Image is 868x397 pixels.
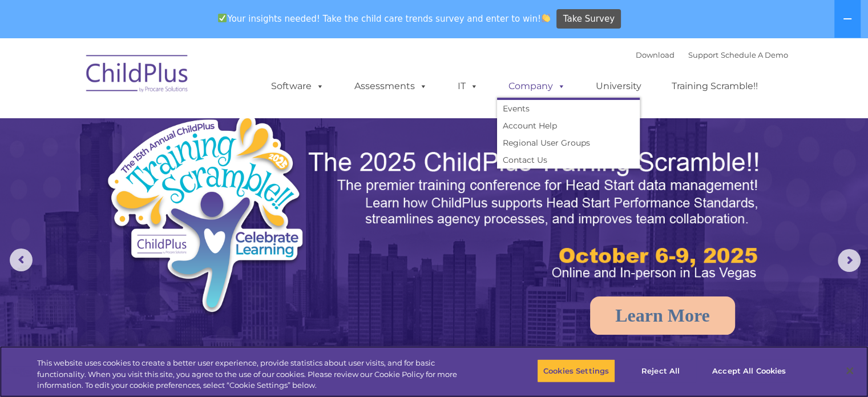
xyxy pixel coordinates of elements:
[625,359,696,383] button: Reject All
[542,14,550,22] img: 👏
[497,100,640,117] a: Events
[497,151,640,169] a: Contact Us
[343,75,439,98] a: Assessments
[706,359,792,383] button: Accept All Cookies
[537,359,615,383] button: Cookies Settings
[660,75,769,98] a: Training Scramble!!
[497,75,577,98] a: Company
[563,9,615,29] span: Take Survey
[159,122,207,131] span: Phone number
[159,75,193,84] span: Last name
[497,117,640,134] a: Account Help
[497,134,640,151] a: Regional User Groups
[721,50,788,59] a: Schedule A Demo
[260,75,336,98] a: Software
[80,47,195,104] img: ChildPlus by Procare Solutions
[556,9,621,29] a: Take Survey
[37,358,478,391] div: This website uses cookies to create a better user experience, provide statistics about user visit...
[218,14,227,22] img: ✅
[837,358,862,383] button: Close
[688,50,718,59] a: Support
[446,75,490,98] a: IT
[636,50,675,59] a: Download
[213,7,555,30] span: Your insights needed! Take the child care trends survey and enter to win!
[636,50,788,59] font: |
[584,75,653,98] a: University
[590,296,735,335] a: Learn More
